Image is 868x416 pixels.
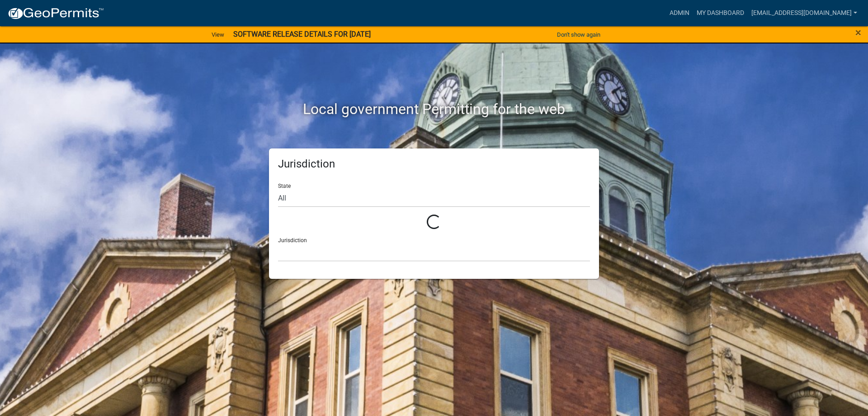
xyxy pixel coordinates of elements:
[666,5,693,22] a: Admin
[183,100,685,118] h2: Local government Permitting for the web
[233,30,371,38] strong: SOFTWARE RELEASE DETAILS FOR [DATE]
[748,5,861,22] a: [EMAIL_ADDRESS][DOMAIN_NAME]
[208,27,228,42] a: View
[553,27,604,42] button: Don't show again
[855,27,861,38] button: Close
[278,158,590,171] h5: Jurisdiction
[855,26,861,39] span: ×
[693,5,748,22] a: My Dashboard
